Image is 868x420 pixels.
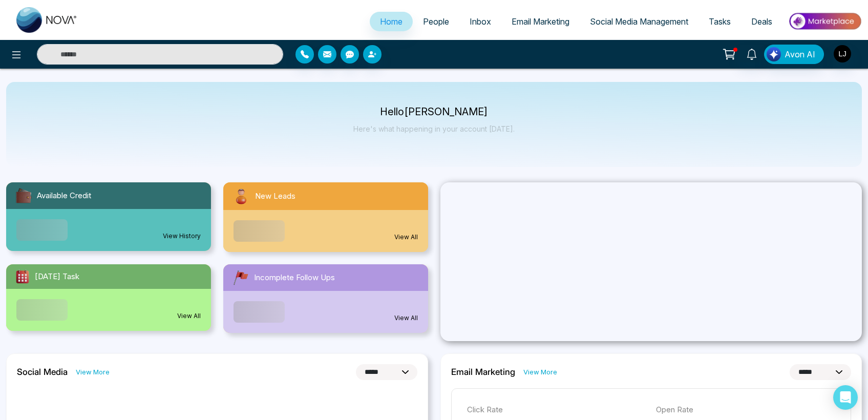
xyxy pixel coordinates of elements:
[767,47,781,61] img: Lead Flow
[698,12,741,31] a: Tasks
[37,190,91,202] span: Available Credit
[764,45,824,64] button: Avon AI
[14,268,31,285] img: todayTask.svg
[231,186,251,206] img: newLeads.svg
[459,12,501,31] a: Inbox
[35,271,79,283] span: [DATE] Task
[380,16,403,27] span: Home
[788,10,862,33] img: Market-place.gif
[16,7,78,33] img: Nova CRM Logo
[413,12,459,31] a: People
[217,264,434,333] a: Incomplete Follow UpsView All
[177,311,201,321] a: View All
[833,385,858,410] div: Open Intercom Messenger
[709,16,731,27] span: Tasks
[467,404,646,416] p: Click Rate
[254,272,335,284] span: Incomplete Follow Ups
[741,12,782,31] a: Deals
[523,367,557,377] a: View More
[590,16,688,27] span: Social Media Management
[580,12,698,31] a: Social Media Management
[751,16,772,27] span: Deals
[785,48,815,60] span: Avon AI
[353,108,515,116] p: Hello [PERSON_NAME]
[163,232,201,241] a: View History
[423,16,449,27] span: People
[17,367,68,377] h2: Social Media
[656,404,835,416] p: Open Rate
[353,124,515,133] p: Here's what happening in your account [DATE].
[76,367,110,377] a: View More
[834,45,851,62] img: User Avatar
[470,16,491,27] span: Inbox
[394,233,418,242] a: View All
[451,367,515,377] h2: Email Marketing
[501,12,580,31] a: Email Marketing
[512,16,569,27] span: Email Marketing
[14,186,33,205] img: availableCredit.svg
[217,182,434,252] a: New LeadsView All
[255,191,295,202] span: New Leads
[394,313,418,323] a: View All
[231,268,250,287] img: followUps.svg
[370,12,413,31] a: Home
